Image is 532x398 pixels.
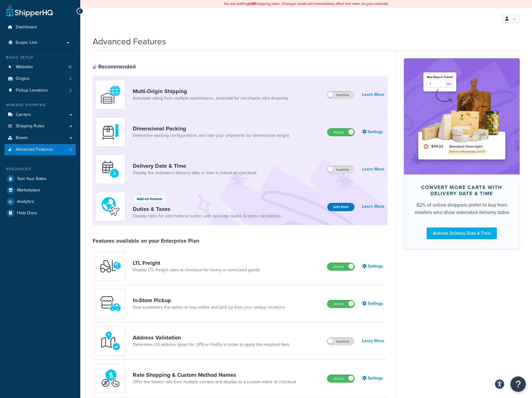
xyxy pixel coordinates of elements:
[5,85,76,96] li: Pickup Locations
[133,379,296,385] a: Offer the lowest rate from multiple carriers and display as a custom name at checkout
[137,196,162,202] p: Add-on feature
[5,102,76,108] div: Manage Shipping
[133,88,288,95] a: Multi-Origin Shipping
[327,203,354,211] button: Add Now
[5,73,76,84] li: Origins
[100,158,121,180] img: gfkeb5ejjkALwAAAABJRU5ErkJggg==
[427,228,497,239] a: Activate Delivery Date & Time
[5,185,76,196] a: Marketplace
[133,297,285,304] a: In-Store Pickup
[5,121,76,132] a: Shipping Rules
[69,88,72,93] span: 2
[133,334,290,341] a: Address Validation
[362,90,384,99] a: Learn More
[362,165,384,174] a: Learn More
[5,173,76,184] a: Test Your Rates
[5,55,76,60] div: Basic Setup
[133,162,257,169] a: Delivery Date & Time
[327,300,354,308] label: Active
[133,95,288,101] a: Automate rating from multiple warehouses, essential for merchants who dropship
[100,367,121,389] img: icon-duo-feat-rate-shopping-ecdd8bed.png
[16,25,37,30] span: Dashboard
[133,371,296,378] a: Rate Shopping & Custom Method Names
[69,147,72,152] span: 5
[249,1,256,6] b: LIVE
[17,199,34,204] span: Analytics
[510,376,526,392] button: Open Resource Center
[5,144,76,155] li: Advanced Features
[16,64,33,70] span: Websites
[5,166,76,172] div: Resources
[93,63,136,70] div: Recommended
[100,293,121,314] img: wfgcfpwTIucLEAAAAASUVORK5CYII=
[5,22,76,33] a: Dashboard
[17,188,40,193] span: Marketplace
[133,133,289,139] a: Determine packing configurations and rate your shipments by dimensional weight
[5,132,76,144] a: Boxes
[133,213,281,219] a: Display rates for international orders with accurate duties & taxes calculations
[414,201,510,216] div: 82% of online shoppers prefer to buy from retailers who show estimated delivery dates
[5,196,76,207] a: Analytics
[327,129,354,136] label: Active
[5,73,76,84] a: Origins3
[5,109,76,121] a: Carriers
[133,304,285,310] a: Give customers the option to buy online and pick up from your pickup locations
[16,76,30,81] span: Origins
[327,166,354,173] label: Inactive
[16,112,31,117] span: Carriers
[93,237,199,244] div: Features available on your Enterprise Plan
[362,299,384,308] a: Settings
[16,124,44,129] span: Shipping Rules
[133,170,257,176] a: Display the estimated delivery date or time in transit as checkout.
[16,88,48,93] span: Pickup Locations
[69,76,72,81] span: 3
[100,196,121,217] img: icon-duo-feat-landed-cost-7136b061.png
[100,84,121,105] img: WatD5o0RtDAAAAAElFTkSuQmCC
[327,338,354,345] label: Inactive
[133,125,289,132] a: Dimensional Packing
[5,61,76,73] a: Websites18
[133,260,260,266] a: LTL Freight
[16,135,28,141] span: Boxes
[327,91,354,99] label: Inactive
[362,262,384,271] a: Settings
[362,202,384,211] a: Learn More
[16,147,53,152] span: Advanced Features
[362,128,384,136] a: Settings
[5,144,76,155] a: Advanced Features5
[100,256,121,277] img: y79ZsPf0fXUFUhFXDzUgf+ktZg5F2+ohG75+v3d2s1D9TjoU8PiyCIluIjV41seZevKCRuEjTPPOKHJsQcmKCXGdfprl3L4q7...
[68,64,72,70] span: 18
[100,330,121,352] img: kIG8fy0lQAAAABJRU5ErkJggg==
[414,184,510,197] div: Convert more carts with delivery date & time
[93,35,166,47] h1: Advanced Features
[327,263,354,270] label: Active
[133,206,281,212] a: Duties & Taxes
[5,61,76,73] li: Websites
[17,211,37,216] span: Help Docs
[5,85,76,96] a: Pickup Locations2
[362,337,384,345] a: Learn More
[413,68,510,165] img: feature-image-ddt-36eae7f7280da8017bfb280eaccd9c446f90b1fe08728e4019434db127062ab4.png
[15,40,37,45] span: Scope: Live
[17,176,47,182] span: Test Your Rates
[133,342,290,348] a: Determine US address types for UPS or FedEx in order to apply the required fees
[327,375,354,382] label: Active
[362,374,384,383] a: Settings
[5,207,76,219] a: Help Docs
[133,267,260,273] a: Display LTL freight rates at checkout for heavy or oversized goods
[100,121,121,143] img: DTVBYsAAAAAASUVORK5CYII=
